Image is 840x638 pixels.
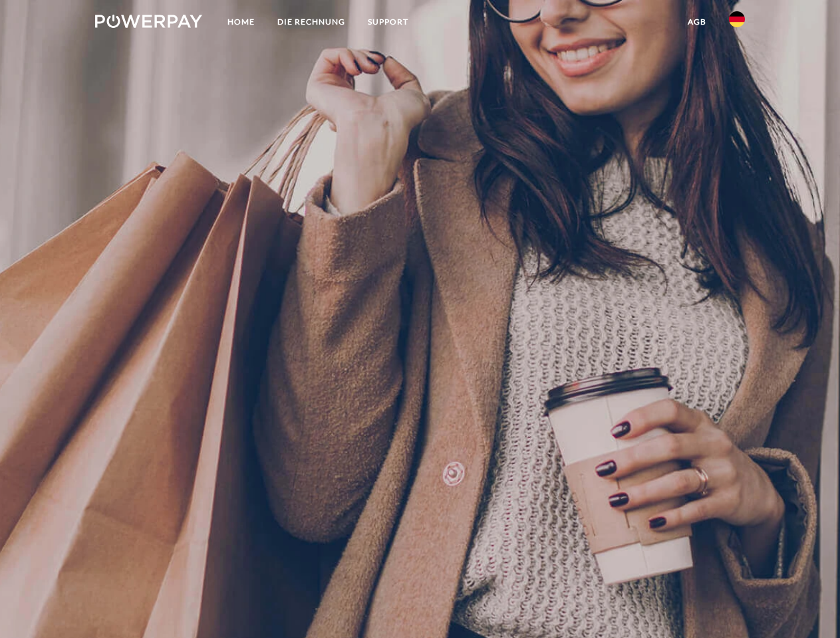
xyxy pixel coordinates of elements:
[356,10,420,34] a: SUPPORT
[216,10,266,34] a: Home
[266,10,356,34] a: DIE RECHNUNG
[676,10,718,34] a: agb
[95,15,202,28] img: logo-powerpay-white.svg
[729,11,745,27] img: de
